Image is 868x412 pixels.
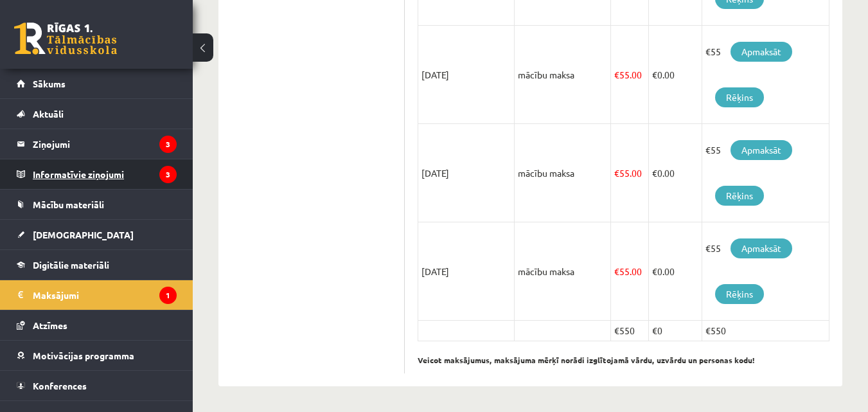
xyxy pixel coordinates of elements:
a: Sākums [17,69,177,98]
span: € [652,69,657,80]
legend: Maksājumi [33,280,177,310]
a: Rīgas 1. Tālmācības vidusskola [14,22,117,55]
td: €55 [702,124,829,222]
span: Digitālie materiāli [33,259,109,271]
td: €55 [702,222,829,321]
a: Konferences [17,371,177,400]
b: Veicot maksājumus, maksājuma mērķī norādi izglītojamā vārdu, uzvārdu un personas kodu! [418,355,755,365]
a: Rēķins [715,87,764,107]
a: Maksājumi1 [17,280,177,310]
i: 3 [159,166,177,183]
a: Apmaksāt [731,140,792,160]
a: Apmaksāt [731,42,792,62]
td: 55.00 [611,124,649,222]
legend: Ziņojumi [33,129,177,159]
span: Aktuāli [33,108,64,120]
a: Rēķins [715,284,764,304]
i: 1 [159,287,177,304]
span: € [614,167,619,179]
td: 55.00 [611,26,649,124]
a: Atzīmes [17,310,177,340]
a: Mācību materiāli [17,190,177,219]
td: €550 [611,321,649,341]
a: Rēķins [715,186,764,206]
span: € [614,265,619,277]
span: Sākums [33,78,66,89]
span: [DEMOGRAPHIC_DATA] [33,229,134,240]
a: Ziņojumi3 [17,129,177,159]
span: € [614,69,619,80]
a: [DEMOGRAPHIC_DATA] [17,220,177,249]
a: Apmaksāt [731,238,792,258]
a: Motivācijas programma [17,341,177,370]
span: Konferences [33,380,87,391]
td: [DATE] [418,222,515,321]
td: 0.00 [649,26,702,124]
td: €55 [702,26,829,124]
span: Motivācijas programma [33,350,134,361]
a: Aktuāli [17,99,177,129]
a: Digitālie materiāli [17,250,177,280]
td: 0.00 [649,222,702,321]
td: €550 [702,321,829,341]
span: € [652,167,657,179]
i: 3 [159,136,177,153]
td: mācību maksa [515,222,611,321]
td: 0.00 [649,124,702,222]
span: Atzīmes [33,319,67,331]
td: 55.00 [611,222,649,321]
a: Informatīvie ziņojumi3 [17,159,177,189]
td: mācību maksa [515,26,611,124]
td: mācību maksa [515,124,611,222]
td: €0 [649,321,702,341]
legend: Informatīvie ziņojumi [33,159,177,189]
span: Mācību materiāli [33,199,104,210]
td: [DATE] [418,124,515,222]
span: € [652,265,657,277]
td: [DATE] [418,26,515,124]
